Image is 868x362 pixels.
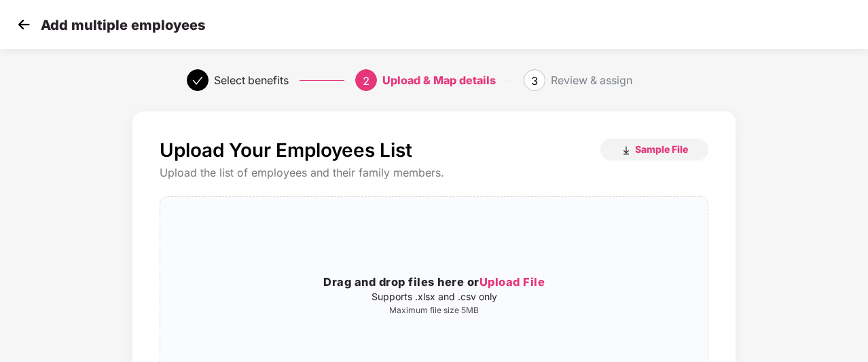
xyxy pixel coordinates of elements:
[192,75,203,86] span: check
[621,145,632,156] img: download_icon
[14,14,34,35] img: svg+xml;base64,PHN2ZyB4bWxucz0iaHR0cDovL3d3dy53My5vcmcvMjAwMC9zdmciIHdpZHRoPSIzMCIgaGVpZ2h0PSIzMC...
[160,274,708,291] h3: Drag and drop files here or
[41,17,205,33] p: Add multiple employees
[600,139,708,160] button: Sample File
[160,166,708,180] div: Upload the list of employees and their family members.
[551,69,632,91] div: Review & assign
[160,139,412,162] p: Upload Your Employees List
[480,275,545,289] span: Upload File
[214,69,289,91] div: Select benefits
[160,291,708,302] p: Supports .xlsx and .csv only
[363,74,369,88] span: 2
[531,74,538,88] span: 3
[635,143,688,156] span: Sample File
[382,69,496,91] div: Upload & Map details
[160,305,708,316] p: Maximum file size 5MB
